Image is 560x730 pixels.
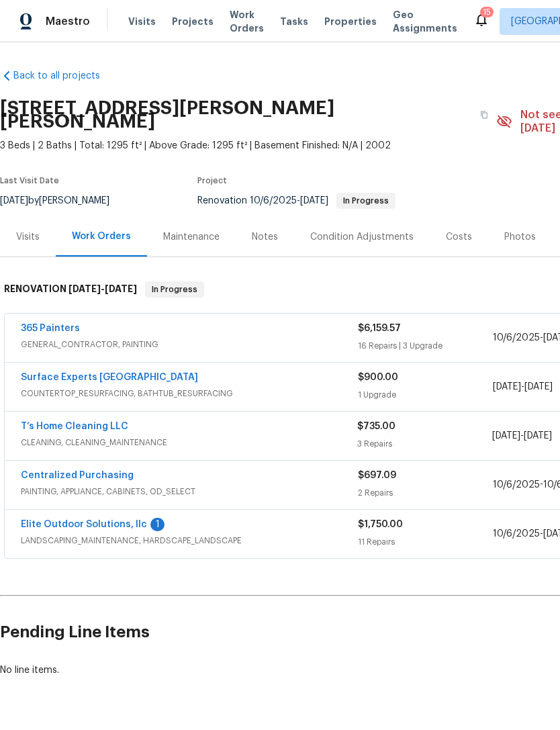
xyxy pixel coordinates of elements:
[21,338,358,351] span: GENERAL_CONTRACTOR, PAINTING
[358,339,493,353] div: 16 Repairs | 3 Upgrade
[483,5,491,19] div: 15
[146,283,203,296] span: In Progress
[4,281,137,298] h6: RENOVATION
[493,480,540,490] span: 10/6/2025
[393,8,457,35] span: Geo Assignments
[492,431,520,441] span: [DATE]
[197,196,395,206] span: Renovation
[21,471,134,480] a: Centralized Purchasing
[72,230,131,243] div: Work Orders
[358,373,398,382] span: $900.00
[357,422,395,431] span: $735.00
[358,388,493,402] div: 1 Upgrade
[230,8,264,35] span: Work Orders
[250,196,297,206] span: 10/6/2025
[310,230,414,244] div: Condition Adjustments
[21,436,357,449] span: CLEANING, CLEANING_MAINTENANCE
[472,103,496,127] button: Copy Address
[46,15,90,28] span: Maestro
[105,284,137,293] span: [DATE]
[21,485,358,498] span: PAINTING, APPLIANCE, CABINETS, OD_SELECT
[493,333,540,343] span: 10/6/2025
[163,230,220,244] div: Maintenance
[446,230,472,244] div: Costs
[21,422,128,431] a: T’s Home Cleaning LLC
[324,15,377,28] span: Properties
[252,230,278,244] div: Notes
[68,284,101,293] span: [DATE]
[197,177,227,185] span: Project
[493,529,540,539] span: 10/6/2025
[300,196,328,206] span: [DATE]
[493,380,553,394] span: -
[493,382,521,392] span: [DATE]
[358,535,493,549] div: 11 Repairs
[150,518,165,531] div: 1
[524,431,552,441] span: [DATE]
[68,284,137,293] span: -
[358,324,401,333] span: $6,159.57
[280,17,308,26] span: Tasks
[21,520,147,529] a: Elite Outdoor Solutions, llc
[504,230,536,244] div: Photos
[21,534,358,547] span: LANDSCAPING_MAINTENANCE, HARDSCAPE_LANDSCAPE
[357,437,492,451] div: 3 Repairs
[358,486,493,500] div: 2 Repairs
[250,196,328,206] span: -
[21,324,80,333] a: 365 Painters
[358,471,396,480] span: $697.09
[21,373,198,382] a: Surface Experts [GEOGRAPHIC_DATA]
[358,520,403,529] span: $1,750.00
[128,15,156,28] span: Visits
[21,387,358,400] span: COUNTERTOP_RESURFACING, BATHTUB_RESURFACING
[338,197,394,205] span: In Progress
[492,429,552,443] span: -
[172,15,214,28] span: Projects
[524,382,553,392] span: [DATE]
[16,230,40,244] div: Visits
